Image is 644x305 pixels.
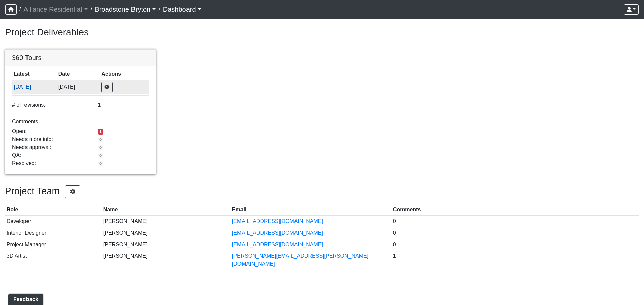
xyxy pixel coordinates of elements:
td: Project Manager [5,239,102,250]
td: 0 [391,227,639,239]
td: Developer [5,216,102,227]
th: Name [102,204,230,216]
td: [PERSON_NAME] [102,250,230,270]
span: / [156,3,163,16]
td: 3D Artist [5,250,102,270]
td: 1 [391,250,639,270]
td: 0 [391,239,639,250]
th: Role [5,204,102,216]
a: Alliance Residential [23,3,88,16]
td: [PERSON_NAME] [102,239,230,250]
a: [EMAIL_ADDRESS][DOMAIN_NAME] [232,242,323,247]
button: [DATE] [14,83,55,91]
th: Comments [391,204,639,216]
a: [EMAIL_ADDRESS][DOMAIN_NAME] [232,218,323,224]
th: Email [230,204,391,216]
a: Broadstone Bryton [95,3,156,16]
span: / [17,3,23,16]
a: Dashboard [163,3,202,16]
h3: Project Team [5,185,639,198]
td: Interior Designer [5,227,102,239]
span: / [88,3,95,16]
iframe: Ybug feedback widget [5,292,45,305]
td: 0 [391,216,639,227]
td: [PERSON_NAME] [102,216,230,227]
a: [PERSON_NAME][EMAIL_ADDRESS][PERSON_NAME][DOMAIN_NAME] [232,253,368,267]
td: 8zmQgEwLUzvW9BAfH8ufKC [12,80,57,94]
td: [PERSON_NAME] [102,227,230,239]
a: [EMAIL_ADDRESS][DOMAIN_NAME] [232,230,323,236]
h3: Project Deliverables [5,27,639,38]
